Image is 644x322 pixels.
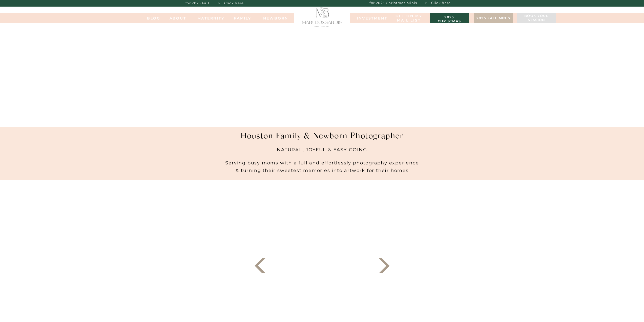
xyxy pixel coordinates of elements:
[164,16,192,20] a: ABOUT
[476,16,510,21] a: 2025 fall minis
[520,14,554,23] a: Book your session
[219,151,426,180] h2: Serving busy moms with a full and effortlessly photography experience & turning their sweetest me...
[224,131,420,146] h1: Houston Family & Newborn Photographer
[395,14,423,23] a: Get on my MAIL list
[197,16,218,20] a: MATERNITY
[432,15,466,20] a: 2025 christmas minis
[233,16,253,20] a: FAMILy
[144,16,164,20] a: BLOG
[357,16,382,20] a: INVESTMENT
[255,146,390,157] h2: NATURAL, JOYFUL & EASY-GOING
[261,16,290,20] a: NEWBORN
